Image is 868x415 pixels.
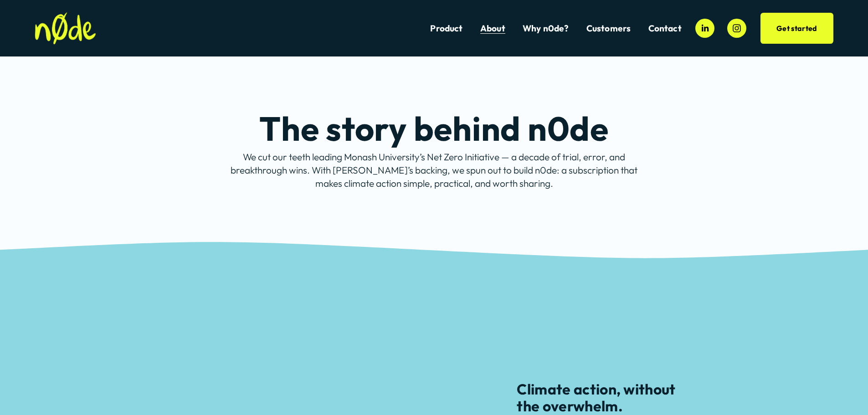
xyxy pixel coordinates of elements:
[586,22,631,35] a: folder dropdown
[430,22,462,35] a: Product
[586,23,631,34] span: Customers
[760,13,833,44] a: Get started
[517,381,699,415] h3: Climate action, without the overwhelm.
[480,22,505,35] a: About
[222,150,646,190] p: We cut our teeth leading Monash University’s Net Zero Initiative — a decade of trial, error, and ...
[727,19,746,38] a: Instagram
[648,22,682,35] a: Contact
[222,111,646,146] h1: The story behind n0de
[35,12,96,45] img: n0de
[695,19,714,38] a: LinkedIn
[523,22,569,35] a: Why n0de?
